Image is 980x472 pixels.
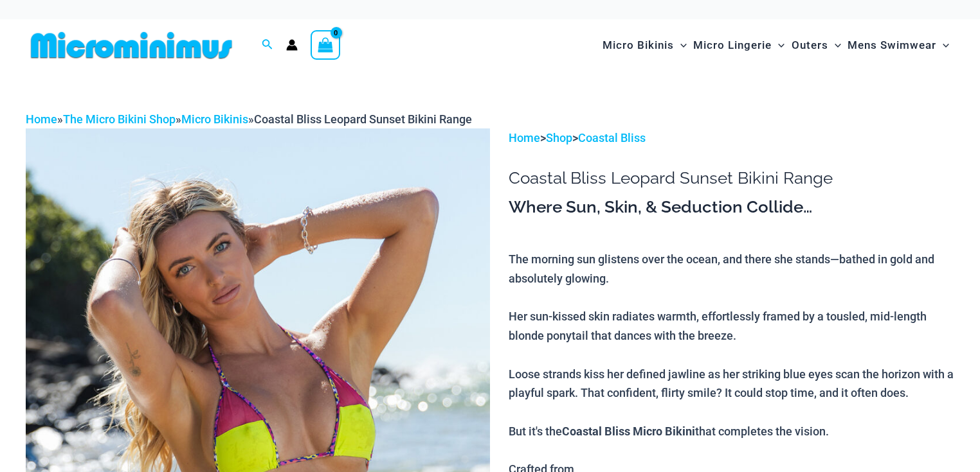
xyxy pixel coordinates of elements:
nav: Site Navigation [597,24,954,67]
a: Coastal Bliss [578,131,646,144]
span: » » » [26,112,472,126]
h1: Coastal Bliss Leopard Sunset Bikini Range [509,168,954,188]
b: Coastal Bliss Micro Bikini [562,423,695,439]
a: Micro LingerieMenu ToggleMenu Toggle [690,26,788,65]
span: Outers [792,29,828,62]
a: View Shopping Cart, empty [311,30,340,60]
img: MM SHOP LOGO FLAT [26,31,237,60]
span: Mens Swimwear [848,29,936,62]
a: Account icon link [286,39,298,51]
span: Menu Toggle [772,29,785,62]
span: Menu Toggle [828,29,841,62]
a: The Micro Bikini Shop [63,112,176,126]
a: Search icon link [262,37,273,53]
span: Micro Bikinis [603,29,674,62]
a: OutersMenu ToggleMenu Toggle [788,26,844,65]
span: Menu Toggle [936,29,949,62]
a: Micro BikinisMenu ToggleMenu Toggle [599,26,690,65]
a: Home [26,112,57,126]
a: Mens SwimwearMenu ToggleMenu Toggle [844,26,952,65]
a: Home [509,131,540,144]
p: > > [509,128,954,148]
span: Menu Toggle [674,29,687,62]
span: Coastal Bliss Leopard Sunset Bikini Range [254,112,472,126]
span: Micro Lingerie [693,29,772,62]
h3: Where Sun, Skin, & Seduction Collide… [509,197,954,218]
a: Micro Bikinis [181,112,248,126]
a: Shop [546,131,572,144]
